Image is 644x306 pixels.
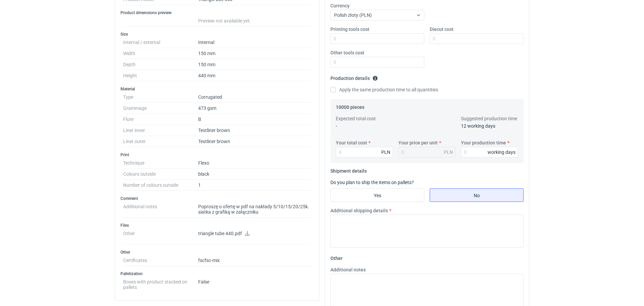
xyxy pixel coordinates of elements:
[488,149,515,156] div: working days
[398,139,438,146] label: Your price per unit
[330,253,343,261] legend: Other
[198,231,311,237] p: triangle tube 440.pdf
[198,125,311,136] dd: Testliner brown
[330,266,366,273] label: Additional notes
[198,92,311,103] dd: Corrugated
[330,207,388,214] label: Additional shipping details
[123,37,198,48] dt: Internal / external
[430,188,524,202] label: No
[330,188,424,202] label: Yes
[123,228,198,245] dt: Other
[330,86,438,93] label: Apply the same production time to all quantities
[334,12,372,18] span: Polish złoty (PLN)
[461,123,518,129] p: 12 working days
[330,180,414,185] label: Do you plan to ship the items on pallets?
[430,26,454,33] label: Diecut cost
[336,147,393,158] input: 0
[461,115,517,122] label: Suggested production time
[120,86,314,92] h3: Material
[381,149,390,156] div: PLN
[198,70,311,81] dd: 440 mm
[123,158,198,169] dt: Technique
[198,59,311,70] dd: 150 mm
[123,70,198,81] dt: Height
[336,123,393,129] p: -
[123,276,198,290] dt: Boxes with product stacked on pallets
[198,169,311,180] dd: black
[120,152,314,158] h3: Print
[330,33,424,44] input: 0
[430,33,524,44] input: 0
[198,180,311,191] dd: 1
[120,196,314,201] h3: Comment
[198,201,311,218] dd: Poproszę o ofertę w pdf na nakłady 5/10/15/20/25k. siatka z grafiką w załączniku
[198,114,311,125] dd: B
[123,136,198,147] dt: Liner outer
[123,180,198,191] dt: Number of colours outside
[123,125,198,136] dt: Liner inner
[330,166,367,174] legend: Shipment details
[123,169,198,180] dt: Colours outside
[461,139,506,146] label: Your production time
[198,158,311,169] dd: Flexo
[123,114,198,125] dt: Flute
[198,18,251,24] span: Preview not available yet.
[198,103,311,114] dd: 473 gsm
[198,37,311,48] dd: Internal
[123,255,198,266] dt: Certificates
[330,26,369,33] label: Printing tools cost
[461,147,518,158] input: 0
[444,149,453,156] div: PLN
[198,255,311,266] dd: fsc fsc-mix
[198,48,311,59] dd: 150 mm
[330,73,378,81] legend: Production details
[336,115,376,122] label: Expected total cost
[120,32,314,37] h3: Size
[120,271,314,276] h3: Palletization
[330,2,350,9] label: Currency
[120,223,314,228] h3: Files
[330,49,364,56] label: Other tools cost
[330,57,424,68] input: 0
[198,136,311,147] dd: Testliner brown
[120,250,314,255] h3: Other
[123,92,198,103] dt: Type
[198,276,311,290] dd: False
[123,48,198,59] dt: Width
[336,139,367,146] label: Your total cost
[123,103,198,114] dt: Grammage
[123,59,198,70] dt: Depth
[123,201,198,218] dt: Additional notes
[336,102,364,110] legend: 10000 pieces
[120,10,314,15] h3: Product dimensions preview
